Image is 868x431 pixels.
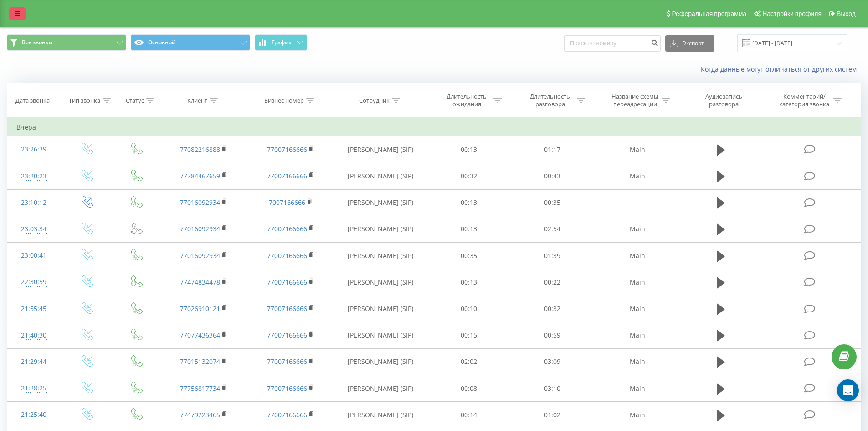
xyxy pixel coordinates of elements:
a: 77479223465 [180,410,220,419]
div: 23:20:23 [16,167,51,185]
a: 77007166666 [267,384,307,393]
div: Длительность разговора [526,93,575,108]
a: 77007166666 [267,251,307,260]
td: [PERSON_NAME] (SIP) [334,296,427,322]
td: 01:17 [511,136,594,163]
a: Когда данные могут отличаться от других систем [701,65,861,73]
td: [PERSON_NAME] (SIP) [334,402,427,428]
td: [PERSON_NAME] (SIP) [334,189,427,216]
div: Open Intercom Messenger [837,379,859,401]
a: 7007166666 [269,198,305,207]
span: Настройки профиля [762,10,822,17]
td: 00:13 [427,189,511,216]
td: [PERSON_NAME] (SIP) [334,216,427,242]
a: 77007166666 [267,410,307,419]
td: Main [594,163,680,189]
a: 77007166666 [267,331,307,339]
button: Основной [131,34,250,51]
a: 77026910121 [180,304,220,313]
a: 77007166666 [267,304,307,313]
div: Длительность ожидания [442,93,491,108]
a: 77007166666 [267,224,307,233]
a: 77077436364 [180,331,220,339]
button: Все звонки [7,34,126,51]
div: Сотрудник [359,97,390,104]
td: [PERSON_NAME] (SIP) [334,243,427,269]
td: [PERSON_NAME] (SIP) [334,163,427,189]
div: 21:28:25 [16,379,51,397]
td: 03:09 [511,348,594,375]
button: График [255,34,307,51]
td: 00:08 [427,375,511,402]
td: Main [594,348,680,375]
div: 21:29:44 [16,353,51,371]
div: 23:03:34 [16,220,51,238]
td: Main [594,243,680,269]
td: 00:15 [427,322,511,348]
td: 00:32 [511,296,594,322]
span: Все звонки [22,39,52,46]
td: Main [594,216,680,242]
a: 77007166666 [267,145,307,154]
td: Main [594,322,680,348]
a: 77016092934 [180,198,220,207]
a: 77082216888 [180,145,220,154]
div: 21:55:45 [16,300,51,318]
div: Комментарий/категория звонка [778,93,831,108]
div: 22:30:59 [16,273,51,291]
td: 01:02 [511,402,594,428]
a: 77784467659 [180,171,220,180]
div: 21:25:40 [16,406,51,424]
div: Клиент [187,97,207,104]
td: [PERSON_NAME] (SIP) [334,348,427,375]
span: График [272,39,292,46]
div: Тип звонка [69,97,100,104]
a: 77016092934 [180,224,220,233]
td: Main [594,136,680,163]
td: 00:13 [427,269,511,296]
td: 00:13 [427,136,511,163]
div: Название схемы переадресации [611,93,659,108]
td: Main [594,296,680,322]
div: 23:26:39 [16,140,51,158]
td: 03:10 [511,375,594,402]
td: [PERSON_NAME] (SIP) [334,375,427,402]
td: 01:39 [511,243,594,269]
a: 77016092934 [180,251,220,260]
a: 77474834478 [180,278,220,286]
div: 23:00:41 [16,247,51,265]
td: 00:13 [427,216,511,242]
td: 00:22 [511,269,594,296]
div: 23:10:12 [16,194,51,212]
a: 77007166666 [267,357,307,366]
td: Main [594,375,680,402]
td: Вчера [7,118,861,136]
div: Дата звонка [15,97,50,104]
div: Статус [126,97,144,104]
td: 02:02 [427,348,511,375]
td: 00:14 [427,402,511,428]
a: 77007166666 [267,278,307,286]
div: Аудиозапись разговора [694,93,753,108]
a: 77015132074 [180,357,220,366]
td: 00:32 [427,163,511,189]
td: 00:43 [511,163,594,189]
input: Поиск по номеру [564,35,661,52]
div: Бизнес номер [264,97,304,104]
td: 00:35 [511,189,594,216]
td: Main [594,269,680,296]
td: 00:59 [511,322,594,348]
span: Выход [837,10,856,17]
td: 02:54 [511,216,594,242]
button: Экспорт [665,35,714,52]
td: 00:10 [427,296,511,322]
td: [PERSON_NAME] (SIP) [334,322,427,348]
a: 77756817734 [180,384,220,393]
td: [PERSON_NAME] (SIP) [334,136,427,163]
td: 00:35 [427,243,511,269]
a: 77007166666 [267,171,307,180]
div: 21:40:30 [16,327,51,344]
td: Main [594,402,680,428]
td: [PERSON_NAME] (SIP) [334,269,427,296]
span: Реферальная программа [672,10,746,17]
